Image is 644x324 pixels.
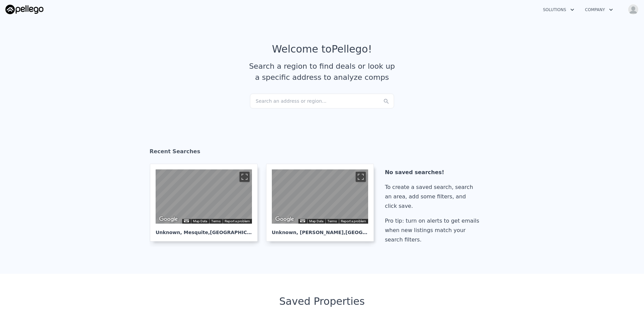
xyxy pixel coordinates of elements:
div: To create a saved search, search an area, add some filters, and click save. [385,183,482,211]
div: Unknown , [PERSON_NAME] [272,224,368,236]
button: Map Data [193,219,207,224]
button: Toggle fullscreen view [356,172,366,182]
div: Saved Properties [150,295,494,307]
div: No saved searches! [385,168,482,177]
div: Search a region to find deals or look up a specific address to analyze comps [247,61,397,83]
div: Unknown , Mesquite [156,224,252,236]
div: Map [272,169,368,224]
button: Map Data [309,219,323,224]
a: Terms (opens in new tab) [211,219,221,223]
img: Google [157,215,180,224]
button: Company [580,4,618,16]
button: Toggle fullscreen view [239,172,250,182]
span: , [GEOGRAPHIC_DATA] 75071 [344,230,419,235]
div: Pro tip: turn on alerts to get emails when new listings match your search filters. [385,216,482,245]
button: Keyboard shortcuts [300,219,305,222]
a: Map Unknown, Mesquite,[GEOGRAPHIC_DATA] 75149 [150,164,263,241]
button: Solutions [538,4,580,16]
div: Recent Searches [150,142,494,164]
a: Open this area in Google Maps (opens a new window) [157,215,180,224]
div: Street View [156,169,252,224]
a: Map Unknown, [PERSON_NAME],[GEOGRAPHIC_DATA] 75071 [266,164,379,241]
img: Pellego [5,5,43,14]
div: Search an address or region... [250,94,394,108]
a: Report a problem [225,219,250,223]
img: Google [273,215,296,224]
a: Open this area in Google Maps (opens a new window) [273,215,296,224]
a: Terms (opens in new tab) [327,219,337,223]
a: Report a problem [341,219,366,223]
button: Keyboard shortcuts [184,219,189,222]
div: Map [156,169,252,224]
img: avatar [628,4,639,15]
span: , [GEOGRAPHIC_DATA] 75149 [208,230,283,235]
div: Street View [272,169,368,224]
div: Welcome to Pellego ! [272,43,372,55]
